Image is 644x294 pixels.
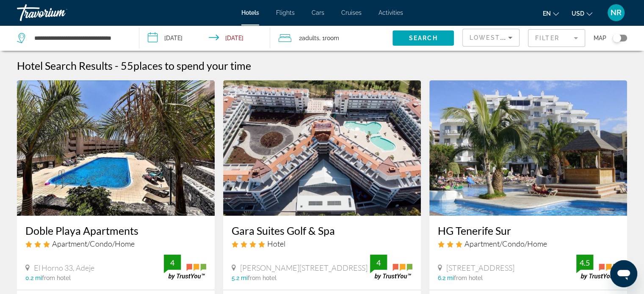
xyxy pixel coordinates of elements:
[232,275,248,281] span: 5.2 mi
[299,32,319,44] span: 2
[470,34,524,41] span: Lowest Price
[594,32,606,44] span: Map
[438,239,619,248] div: 3 star Apartment
[248,275,276,281] span: from hotel
[25,275,42,281] span: 0.2 mi
[370,258,387,268] div: 4
[302,35,319,41] span: Adults
[115,59,119,72] span: -
[25,239,206,248] div: 3 star Apartment
[543,7,559,19] button: Change language
[139,25,270,51] button: Check-in date: Oct 7, 2025 Check-out date: Oct 8, 2025
[325,35,339,41] span: Room
[232,224,412,237] a: Gara Suites Golf & Spa
[370,255,412,280] img: trustyou-badge.svg
[576,255,619,280] img: trustyou-badge.svg
[223,80,421,216] img: Hotel image
[341,9,362,16] a: Cruises
[438,224,619,237] a: HG Tenerife Sur
[164,258,181,268] div: 4
[572,7,592,19] button: Change currency
[611,8,622,17] span: NR
[17,80,215,216] img: Hotel image
[464,239,547,248] span: Apartment/Condo/Home
[572,10,584,17] span: USD
[319,32,339,44] span: , 1
[42,275,71,281] span: from hotel
[121,59,251,72] h2: 55
[25,224,206,237] a: Doble Playa Apartments
[34,263,94,272] span: El Horno 33, Adeje
[438,275,454,281] span: 6.2 mi
[17,59,113,72] h1: Hotel Search Results
[543,10,551,17] span: en
[267,239,285,248] span: Hotel
[52,239,135,248] span: Apartment/Condo/Home
[610,260,637,287] iframe: Кнопка запуска окна обмена сообщениями
[133,59,251,72] span: places to spend your time
[392,30,454,46] button: Search
[446,263,514,272] span: [STREET_ADDRESS]
[528,29,585,47] button: Filter
[164,255,206,280] img: trustyou-badge.svg
[232,239,412,248] div: 4 star Hotel
[17,2,102,24] a: Travorium
[409,35,438,41] span: Search
[241,9,259,16] a: Hotels
[270,25,392,51] button: Travelers: 2 adults, 0 children
[379,9,403,16] a: Activities
[576,258,593,268] div: 4.5
[276,9,295,16] a: Flights
[312,9,324,16] a: Cars
[454,275,483,281] span: from hotel
[605,4,627,22] button: User Menu
[470,33,512,43] mat-select: Sort by
[240,263,368,272] span: [PERSON_NAME][STREET_ADDRESS]
[429,80,627,216] img: Hotel image
[606,34,627,42] button: Toggle map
